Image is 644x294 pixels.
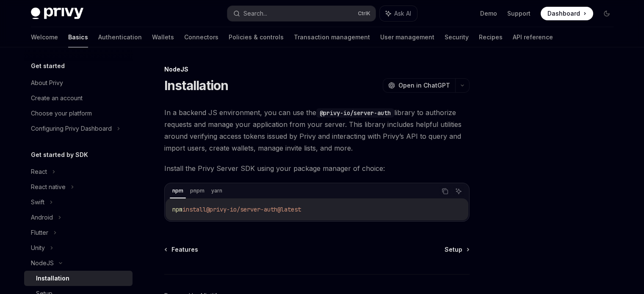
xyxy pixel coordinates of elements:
div: yarn [209,186,225,196]
h1: Installation [164,78,229,93]
div: Unity [31,243,45,253]
span: Setup [445,245,462,254]
span: In a backend JS environment, you can use the library to authorize requests and manage your applic... [164,107,470,154]
div: Create an account [31,93,83,103]
span: Ctrl K [358,10,370,17]
span: @privy-io/server-auth@latest [206,206,301,213]
div: React [31,167,47,177]
button: Toggle dark mode [600,7,614,20]
button: Open in ChatGPT [383,78,455,93]
a: Support [507,9,531,18]
div: Installation [36,273,69,283]
div: Android [31,212,53,223]
span: npm [172,206,182,213]
a: Demo [480,9,497,18]
button: Search...CtrlK [227,6,376,21]
h5: Get started by SDK [31,150,88,160]
a: Welcome [31,27,58,47]
img: dark logo [31,8,83,19]
a: Security [445,27,469,47]
a: User management [380,27,434,47]
div: Choose your platform [31,108,92,118]
button: Copy the contents from the code block [439,186,451,197]
button: Ask AI [453,186,464,197]
div: pnpm [188,186,207,196]
button: Ask AI [380,6,417,21]
a: API reference [513,27,553,47]
a: Basics [68,27,88,47]
span: install [182,206,206,213]
div: React native [31,182,66,192]
a: Transaction management [294,27,370,47]
span: Dashboard [547,9,580,18]
a: Features [165,245,198,254]
div: npm [170,186,186,196]
a: Policies & controls [229,27,284,47]
div: About Privy [31,78,63,88]
div: NodeJS [164,65,470,74]
a: Choose your platform [24,106,133,121]
a: Installation [24,271,133,286]
span: Features [171,245,198,254]
a: Recipes [479,27,503,47]
div: NodeJS [31,258,54,268]
a: Create an account [24,91,133,106]
div: Flutter [31,228,48,238]
a: Wallets [152,27,174,47]
span: Install the Privy Server SDK using your package manager of choice: [164,162,470,174]
a: About Privy [24,75,133,91]
div: Configuring Privy Dashboard [31,124,112,134]
div: Search... [243,8,267,19]
a: Authentication [98,27,142,47]
a: Dashboard [541,7,593,20]
span: Open in ChatGPT [398,81,450,90]
code: @privy-io/server-auth [316,108,394,118]
h5: Get started [31,61,65,71]
a: Setup [445,245,469,254]
div: Swift [31,197,44,207]
span: Ask AI [394,9,411,18]
a: Connectors [184,27,218,47]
